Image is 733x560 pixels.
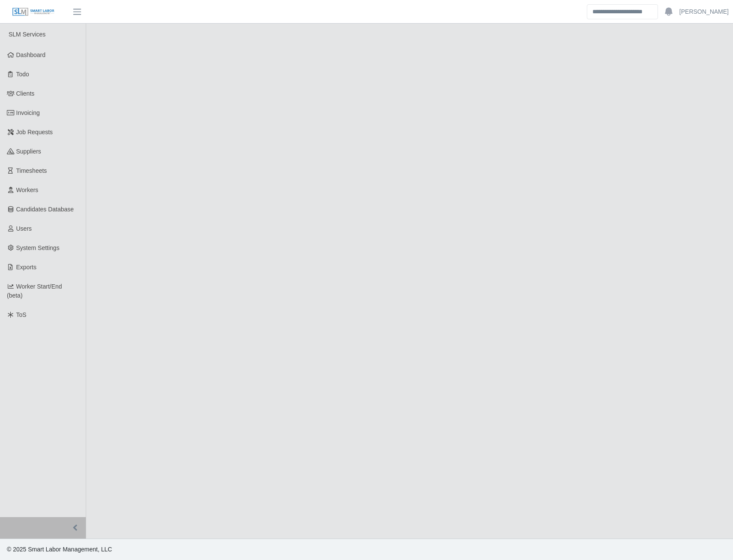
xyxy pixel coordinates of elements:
[9,31,45,38] span: SLM Services
[587,4,658,19] input: Search
[16,167,47,174] span: Timesheets
[679,7,729,16] a: [PERSON_NAME]
[7,546,112,553] span: © 2025 Smart Labor Management, LLC
[16,225,32,232] span: Users
[16,264,36,271] span: Exports
[16,148,41,155] span: Suppliers
[16,311,27,318] span: ToS
[7,283,62,299] span: Worker Start/End (beta)
[16,51,46,58] span: Dashboard
[16,71,29,78] span: Todo
[16,129,53,135] span: Job Requests
[16,244,60,251] span: System Settings
[16,206,74,213] span: Candidates Database
[12,7,55,17] img: SLM Logo
[16,90,35,97] span: Clients
[16,109,40,116] span: Invoicing
[16,187,39,193] span: Workers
